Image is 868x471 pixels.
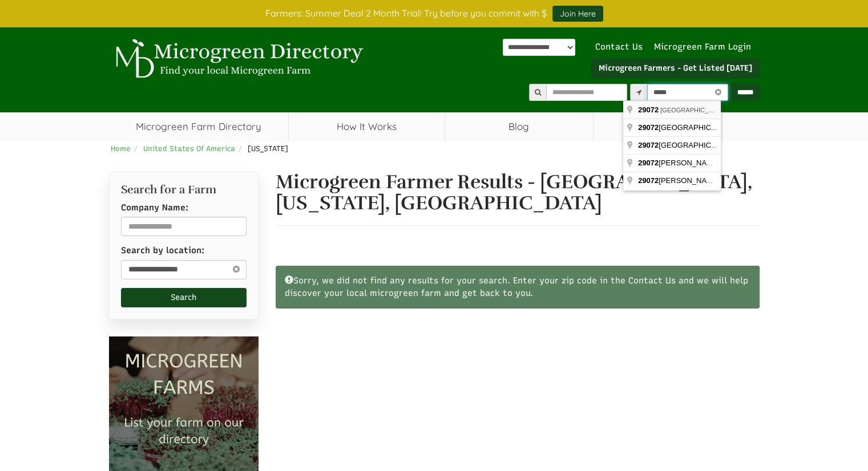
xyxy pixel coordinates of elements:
button: Search [121,288,247,307]
img: Microgreen Directory [109,39,366,79]
a: Home [111,144,131,153]
a: United States Of America [143,144,235,153]
span: [GEOGRAPHIC_DATA] [638,141,737,149]
a: Blog [445,112,593,141]
a: Microgreen Farm Login [654,42,757,52]
span: [PERSON_NAME] Memorial Hwy [638,176,770,185]
span: 29072 [638,176,659,185]
select: Language Translate Widget [503,39,575,56]
h2: Search for a Farm [121,184,247,196]
span: 29072 [638,123,659,132]
div: Powered by [503,39,575,56]
span: [GEOGRAPHIC_DATA], [GEOGRAPHIC_DATA] [660,107,794,113]
div: Farmers: Summer Deal 2 Month Trial! Try before you commit with $ [100,6,768,22]
a: How It Works [289,112,445,141]
span: Farmers [594,112,760,141]
a: Join Here [552,6,603,22]
a: Microgreen Farmers - Get Listed [DATE] [591,59,760,78]
span: 29072 [638,105,659,114]
span: 29072 [638,159,659,167]
h1: Microgreen Farmer Results - [GEOGRAPHIC_DATA], [US_STATE], [GEOGRAPHIC_DATA] [276,172,760,214]
a: Contact Us [590,42,648,52]
a: Microgreen Farm Directory [109,112,289,141]
label: Search by location: [121,245,204,257]
span: [GEOGRAPHIC_DATA] [638,123,737,132]
span: [PERSON_NAME] Highway [638,159,752,167]
span: [US_STATE] [248,144,288,153]
span: 29072 [638,141,659,149]
label: Company Name: [121,202,188,214]
div: Sorry, we did not find any results for your search. Enter your zip code in the Contact Us and we ... [276,266,760,308]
